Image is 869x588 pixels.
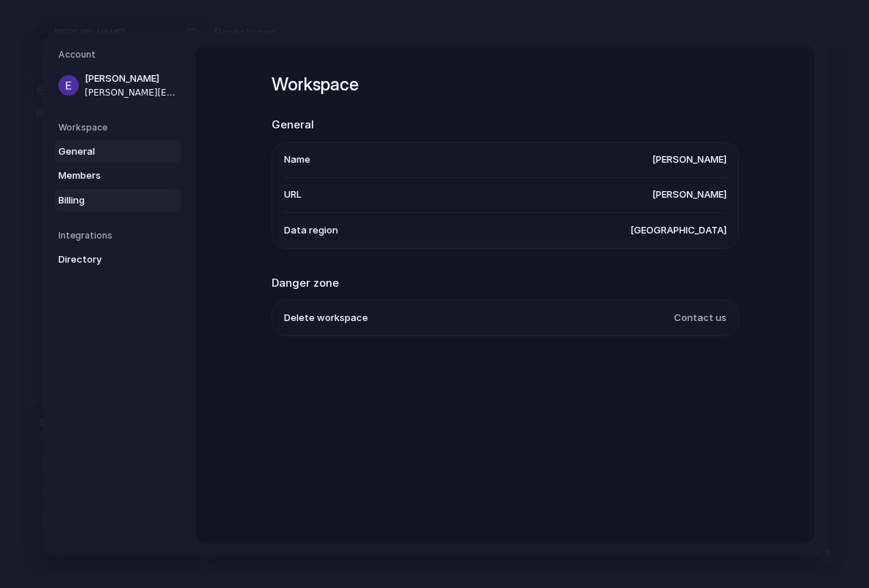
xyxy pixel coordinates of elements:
span: [PERSON_NAME][EMAIL_ADDRESS][PERSON_NAME][DOMAIN_NAME] [85,85,178,98]
span: Contact us [673,311,726,325]
a: Members [54,164,181,187]
span: URL [283,187,301,202]
span: [GEOGRAPHIC_DATA] [629,223,726,237]
a: General [54,139,181,163]
a: [PERSON_NAME][PERSON_NAME][EMAIL_ADDRESS][PERSON_NAME][DOMAIN_NAME] [54,67,181,104]
h5: Integrations [58,229,181,242]
span: Directory [58,252,152,267]
h1: Workspace [271,71,738,98]
h5: Account [58,48,181,61]
span: [PERSON_NAME] [651,187,726,202]
a: Billing [54,188,181,212]
span: Data region [283,223,337,237]
h2: General [271,117,738,134]
h2: Danger zone [271,274,738,291]
span: [PERSON_NAME] [85,71,178,86]
h5: Workspace [58,120,181,134]
span: General [58,144,152,158]
a: Directory [54,248,181,271]
span: Delete workspace [283,311,367,325]
span: Members [58,169,152,183]
span: [PERSON_NAME] [651,152,726,167]
span: Billing [58,193,152,207]
span: Name [283,152,310,167]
